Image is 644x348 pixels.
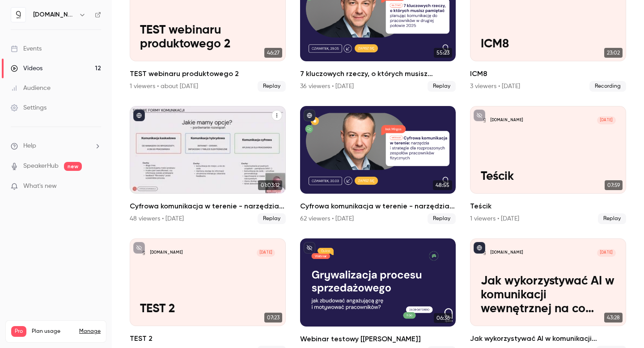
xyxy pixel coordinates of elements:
a: 48:55Cyfrowa komunikacja w terenie - narzędzia i strategie dla rozproszonych zespołów pracowników... [300,106,456,224]
span: Help [23,141,36,151]
button: unpublished [474,110,485,121]
div: 1 viewers • about [DATE] [130,82,198,91]
div: 1 viewers • [DATE] [470,214,519,223]
div: 48 viewers • [DATE] [130,214,184,223]
p: Teścik [481,170,616,183]
h2: Cyfrowa komunikacja w terenie - narzędzia i strategie dla rozproszonych zespołów pracowników fizy... [300,201,456,212]
span: Replay [258,213,286,224]
span: 07:23 [264,313,282,323]
button: unpublished [133,242,145,254]
span: 06:36 [434,313,452,323]
img: quico.io [11,8,25,22]
p: TEST webinaru produktowego 2 [140,23,275,51]
div: Events [11,44,42,53]
div: Videos [11,64,42,73]
span: 23:02 [604,48,623,58]
span: 46:27 [264,48,282,58]
span: 01:03:12 [258,180,282,190]
li: Cyfrowa komunikacja w terenie - narzędzia i strategie dla rozproszonych zespołów pracowników fizy... [130,106,286,224]
span: Recording [589,81,626,92]
h2: Webinar testowy [[PERSON_NAME]] [300,334,456,344]
a: Manage [79,328,101,335]
span: 55:23 [434,48,452,58]
span: 07:59 [605,180,623,190]
span: What's new [23,182,57,191]
p: Jak wykorzystywać AI w komunikacji wewnętrznej na co dzień? [481,274,616,316]
span: Replay [598,213,626,224]
p: [DOMAIN_NAME] [491,250,523,255]
span: Replay [428,213,456,224]
h2: Teścik [470,201,626,212]
span: Plan usage [32,328,74,335]
button: published [474,242,485,254]
span: 48:55 [433,180,452,190]
li: help-dropdown-opener [11,141,101,151]
li: Cyfrowa komunikacja w terenie - narzędzia i strategie dla rozproszonych zespołów pracowników fizy... [300,106,456,224]
span: Pro [11,326,26,337]
h2: ICM8 [470,68,626,79]
span: [DATE] [257,249,275,257]
span: Replay [428,81,456,92]
li: Teścik [470,106,626,224]
span: Replay [258,81,286,92]
h2: TEST webinaru produktowego 2 [130,68,286,79]
p: [DOMAIN_NAME] [491,118,523,123]
button: published [304,110,315,121]
p: TEST 2 [140,302,275,316]
p: [DOMAIN_NAME] [150,250,182,255]
a: Teścik [DOMAIN_NAME][DATE]Teścik07:59Teścik1 viewers • [DATE]Replay [470,106,626,224]
div: Audience [11,84,51,93]
h2: Jak wykorzystywać AI w komunikacji wewnętrznej na co dzień? [470,333,626,344]
span: [DATE] [597,249,616,257]
h2: Cyfrowa komunikacja w terenie - narzędzia i strategie dla rozproszonych zespołów pracowników fizy... [130,201,286,212]
span: [DATE] [597,116,616,124]
h2: 7 kluczowych rzeczy, o których musisz pamiętać planując komunikację do pracowników w drugiej poło... [300,68,456,79]
button: published [133,110,145,121]
span: new [64,162,82,171]
h2: TEST 2 [130,333,286,344]
button: unpublished [304,242,315,254]
div: 62 viewers • [DATE] [300,214,354,223]
span: 43:28 [604,313,623,323]
div: Settings [11,103,47,112]
div: 3 viewers • [DATE] [470,82,520,91]
p: ICM8 [481,37,616,51]
h6: [DOMAIN_NAME] [33,10,75,19]
div: 36 viewers • [DATE] [300,82,354,91]
a: 01:03:12Cyfrowa komunikacja w terenie - narzędzia i strategie dla rozproszonych zespołów pracowni... [130,106,286,224]
a: SpeakerHub [23,161,59,171]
